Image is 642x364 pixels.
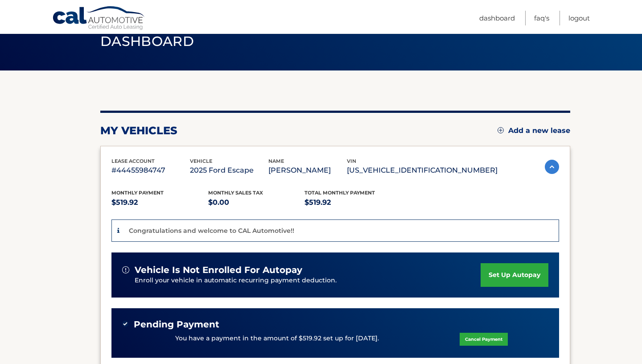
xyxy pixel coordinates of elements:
[545,160,559,174] img: accordion-active.svg
[460,333,508,346] a: Cancel Payment
[111,164,190,177] p: #44455984747
[347,164,498,177] p: [US_VEHICLE_IDENTIFICATION_NUMBER]
[175,334,379,343] p: You have a payment in the amount of $519.92 set up for [DATE].
[498,126,570,135] a: Add a new lease
[129,227,294,235] p: Congratulations and welcome to CAL Automotive!!
[268,158,284,164] span: name
[52,6,146,32] a: Cal Automotive
[135,265,302,276] span: vehicle is not enrolled for autopay
[100,124,177,137] h2: my vehicles
[122,321,128,327] img: check-green.svg
[111,196,208,209] p: $519.92
[208,196,305,209] p: $0.00
[135,276,481,285] p: Enroll your vehicle in automatic recurring payment deduction.
[305,190,375,196] span: Total Monthly Payment
[111,190,164,196] span: Monthly Payment
[568,11,590,25] a: Logout
[479,11,515,25] a: Dashboard
[534,11,549,25] a: FAQ's
[498,127,504,133] img: add.svg
[190,164,268,177] p: 2025 Ford Escape
[122,266,129,273] img: alert-white.svg
[268,164,347,177] p: [PERSON_NAME]
[111,158,155,164] span: lease account
[134,319,219,330] span: Pending Payment
[347,158,356,164] span: vin
[190,158,212,164] span: vehicle
[305,196,401,209] p: $519.92
[100,33,194,50] span: Dashboard
[481,263,548,287] a: set up autopay
[208,190,263,196] span: Monthly sales Tax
